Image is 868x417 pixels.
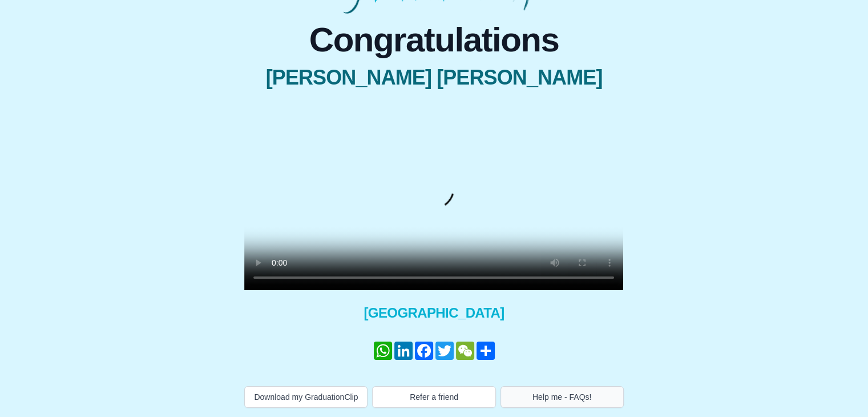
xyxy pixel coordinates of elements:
a: Facebook [414,342,434,360]
a: WeChat [455,342,475,360]
button: Download my GraduationClip [244,386,368,408]
button: Help me - FAQs! [500,386,624,408]
a: WhatsApp [373,342,393,360]
a: LinkedIn [393,342,414,360]
a: Share [475,342,496,360]
a: Twitter [434,342,455,360]
span: Congratulations [244,23,623,57]
span: [PERSON_NAME] [PERSON_NAME] [244,66,623,89]
span: [GEOGRAPHIC_DATA] [244,304,623,322]
button: Refer a friend [372,386,495,408]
